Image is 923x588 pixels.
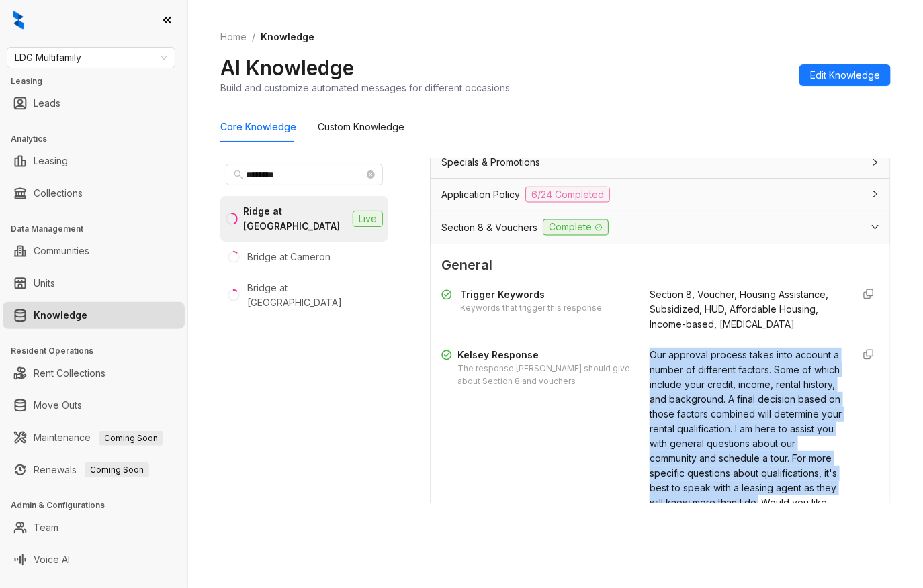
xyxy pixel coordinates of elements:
[871,190,879,198] span: collapsed
[15,48,167,68] span: LDG Multifamily
[543,219,609,236] span: Complete
[85,462,149,477] span: Coming Soon
[34,148,68,175] a: Leasing
[431,211,890,244] div: Section 8 & VouchersComplete
[99,431,163,446] span: Coming Soon
[220,119,296,134] div: Core Knowledge
[3,392,185,419] li: Move Outs
[34,238,89,264] a: Communities
[34,90,60,117] a: Leads
[431,147,890,178] div: Specials & Promotions
[34,302,87,329] a: Knowledge
[367,170,375,179] span: close-circle
[431,179,890,211] div: Application Policy6/24 Completed
[871,223,879,231] span: expanded
[3,546,185,573] li: Voice AI
[11,345,187,357] h3: Resident Operations
[243,204,347,234] div: Ridge at [GEOGRAPHIC_DATA]
[247,250,331,264] div: Bridge at Cameron
[13,11,24,30] img: logo
[220,81,512,95] div: Build and customize automated messages for different occasions.
[3,514,185,541] li: Team
[34,180,83,207] a: Collections
[3,90,185,117] li: Leads
[3,360,185,387] li: Rent Collections
[11,499,187,511] h3: Admin & Configurations
[3,148,185,175] li: Leasing
[34,514,58,541] a: Team
[871,158,879,166] span: collapsed
[457,348,633,362] div: Kelsey Response
[460,302,602,315] div: Keywords that trigger this response
[234,170,243,179] span: search
[353,211,383,227] span: Live
[11,223,187,235] h3: Data Management
[252,30,255,44] li: /
[441,255,879,276] span: General
[799,64,891,86] button: Edit Knowledge
[3,302,185,329] li: Knowledge
[34,270,55,297] a: Units
[441,155,540,170] span: Specials & Promotions
[3,424,185,451] li: Maintenance
[11,75,187,87] h3: Leasing
[460,287,602,302] div: Trigger Keywords
[3,456,185,483] li: Renewals
[218,30,249,44] a: Home
[650,349,842,523] span: Our approval process takes into account a number of different factors. Some of which include your...
[318,119,404,134] div: Custom Knowledge
[34,456,149,483] a: RenewalsComing Soon
[3,180,185,207] li: Collections
[34,360,105,387] a: Rent Collections
[11,133,187,145] h3: Analytics
[3,270,185,297] li: Units
[441,187,520,202] span: Application Policy
[525,187,610,203] span: 6/24 Completed
[247,281,383,310] div: Bridge at [GEOGRAPHIC_DATA]
[810,68,880,83] span: Edit Knowledge
[457,362,633,388] div: The response [PERSON_NAME] should give about Section 8 and vouchers
[650,289,828,330] span: Section 8, Voucher, Housing Assistance, Subsidized, HUD, Affordable Housing, Income-based, [MEDIC...
[441,220,537,235] span: Section 8 & Vouchers
[261,31,314,42] span: Knowledge
[3,238,185,264] li: Communities
[34,392,82,419] a: Move Outs
[220,55,354,81] h2: AI Knowledge
[34,546,70,573] a: Voice AI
